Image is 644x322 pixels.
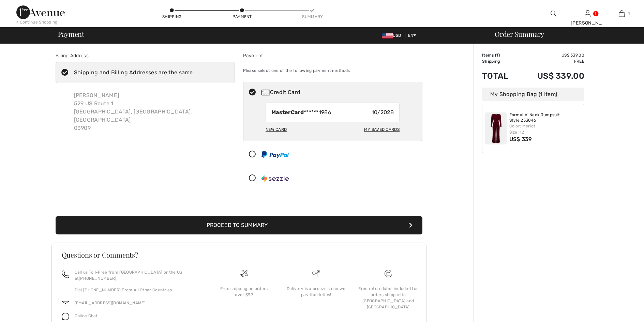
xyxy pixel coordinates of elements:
[162,14,182,20] div: Shipping
[519,64,584,88] td: US$ 339.00
[408,33,417,38] span: EN
[62,271,69,278] img: call
[509,123,582,135] div: Color: Merlot Size: 12
[240,270,248,277] img: Free shipping on orders over $99
[482,52,519,58] td: Items ( )
[271,109,304,116] strong: MasterCard
[302,14,323,20] div: Summary
[232,14,252,20] div: Payment
[509,112,582,123] a: Formal V-Neck Jumpsuit Style 253046
[243,62,422,79] div: Please select one of the following payment methods
[385,270,392,277] img: Free shipping on orders over $99
[56,216,422,234] button: Proceed to Summary
[509,136,532,142] span: US$ 339
[62,251,416,258] h3: Questions or Comments?
[261,175,289,182] img: Sezzle
[62,300,69,307] img: email
[482,64,519,88] td: Total
[285,286,347,298] div: Delivery is a breeze since we pay the duties!
[628,11,630,17] span: 1
[56,52,235,59] div: Billing Address
[485,112,507,144] img: Formal V-Neck Jumpsuit Style 253046
[312,270,320,277] img: Delivery is a breeze since we pay the duties!
[261,90,270,95] img: Credit Card
[75,269,200,281] p: Call us Toll-Free from [GEOGRAPHIC_DATA] or the US at
[261,151,289,158] img: PayPal
[585,10,590,17] a: Sign In
[486,31,640,37] div: Order Summary
[266,124,287,135] div: New Card
[482,88,584,101] div: My Shopping Bag (1 Item)
[213,286,275,298] div: Free shipping on orders over $99
[585,10,590,18] img: My Info
[551,10,556,18] img: search the website
[519,52,584,58] td: US$ 339.00
[372,108,394,117] span: 10/2028
[79,276,116,281] a: [PHONE_NUMBER]
[75,287,200,293] p: Dial [PHONE_NUMBER] From All Other Countries
[74,68,193,77] div: Shipping and Billing Addresses are the same
[62,313,69,320] img: chat
[519,58,584,64] td: Free
[58,31,84,37] span: Payment
[364,124,400,135] div: My Saved Cards
[382,33,404,38] span: USD
[619,10,625,18] img: My Bag
[16,19,58,25] div: < Continue Shopping
[382,33,393,39] img: US Dollar
[243,52,422,59] div: Payment
[571,19,604,27] div: [PERSON_NAME]
[496,53,498,58] span: 1
[482,58,519,64] td: Shipping
[358,286,419,310] div: Free return label included for orders shipped to [GEOGRAPHIC_DATA] and [GEOGRAPHIC_DATA]
[605,10,638,18] a: 1
[16,5,65,19] img: 1ère Avenue
[261,88,418,96] div: Credit Card
[75,301,146,305] a: [EMAIL_ADDRESS][DOMAIN_NAME]
[69,86,235,138] div: [PERSON_NAME] 529 US Route 1 [GEOGRAPHIC_DATA], [GEOGRAPHIC_DATA], [GEOGRAPHIC_DATA] 03909
[75,313,98,318] span: Online Chat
